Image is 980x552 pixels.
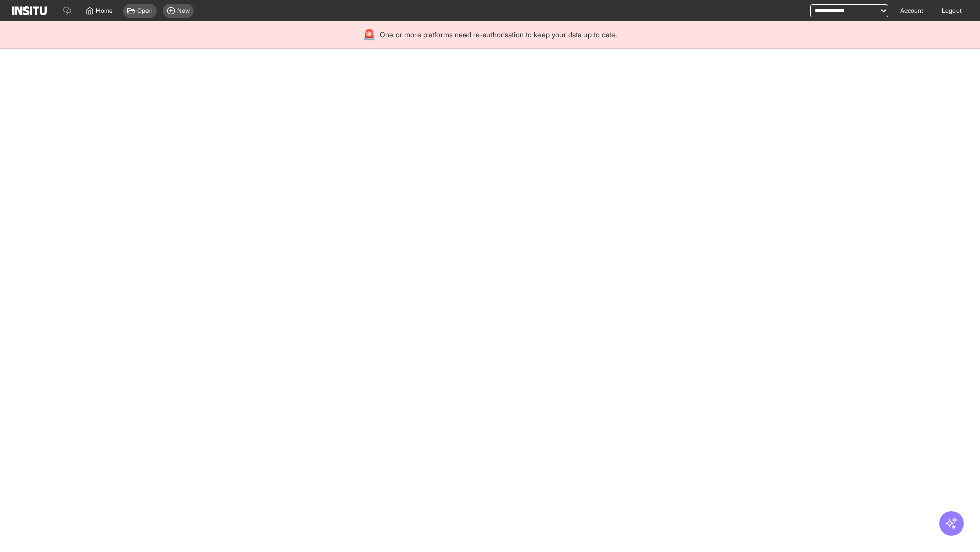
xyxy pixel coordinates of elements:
[12,6,47,15] img: Logo
[177,7,190,15] span: New
[137,7,153,15] span: Open
[380,30,617,40] span: One or more platforms need re-authorisation to keep your data up to date.
[96,7,113,15] span: Home
[363,28,376,42] div: 🚨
